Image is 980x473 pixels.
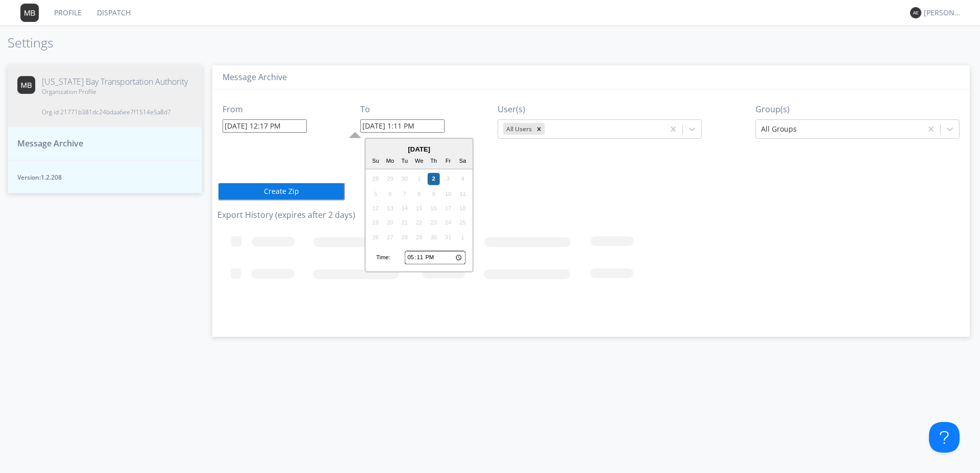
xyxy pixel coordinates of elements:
[755,105,960,114] h3: Group(s)
[370,231,382,243] div: Not available Sunday, October 26th, 2025
[42,76,188,88] span: [US_STATE] Bay Transportation Authority
[17,173,192,182] span: Version: 1.2.208
[457,231,469,243] div: Not available Saturday, November 1st, 2025
[365,144,473,154] div: [DATE]
[399,155,411,167] div: Tu
[929,422,960,453] iframe: Toggle Customer Support
[442,217,454,229] div: Not available Friday, October 24th, 2025
[533,123,545,135] div: Remove All Users
[405,251,465,264] input: Time
[924,8,962,18] div: [PERSON_NAME]
[428,155,440,167] div: Th
[503,123,533,135] div: All Users
[413,188,425,200] div: Not available Wednesday, October 8th, 2025
[223,73,960,82] h3: Message Archive
[428,202,440,214] div: Not available Thursday, October 16th, 2025
[217,182,345,201] button: Create Zip
[399,173,411,185] div: Not available Tuesday, September 30th, 2025
[376,254,390,262] div: Time:
[384,173,396,185] div: Not available Monday, September 29th, 2025
[428,217,440,229] div: Not available Thursday, October 23rd, 2025
[17,76,35,94] img: 373638.png
[384,188,396,200] div: Not available Monday, October 6th, 2025
[399,188,411,200] div: Not available Tuesday, October 7th, 2025
[413,217,425,229] div: Not available Wednesday, October 22nd, 2025
[370,173,382,185] div: Not available Sunday, September 28th, 2025
[457,173,469,185] div: Not available Saturday, October 4th, 2025
[384,202,396,214] div: Not available Monday, October 13th, 2025
[910,7,921,18] img: 373638.png
[217,211,965,220] h3: Export History (expires after 2 days)
[442,188,454,200] div: Not available Friday, October 10th, 2025
[413,231,425,243] div: Not available Wednesday, October 29th, 2025
[442,202,454,214] div: Not available Friday, October 17th, 2025
[384,231,396,243] div: Not available Monday, October 27th, 2025
[17,138,83,150] span: Message Archive
[457,217,469,229] div: Not available Saturday, October 25th, 2025
[442,173,454,185] div: Not available Friday, October 3rd, 2025
[399,231,411,243] div: Not available Tuesday, October 28th, 2025
[370,188,382,200] div: Not available Sunday, October 5th, 2025
[8,65,202,128] button: [US_STATE] Bay Transportation AuthorityOrganization ProfileOrg id:21771b381dc24bdaa6ee7f1514e5a8d7
[20,4,39,22] img: 373638.png
[370,217,382,229] div: Not available Sunday, October 19th, 2025
[223,105,307,114] h3: From
[457,155,469,167] div: Sa
[370,155,382,167] div: Su
[8,160,202,193] button: Version:1.2.208
[370,202,382,214] div: Not available Sunday, October 12th, 2025
[399,202,411,214] div: Not available Tuesday, October 14th, 2025
[457,202,469,214] div: Not available Saturday, October 18th, 2025
[42,87,188,96] span: Organization Profile
[369,172,470,244] div: month 2025-10
[42,108,188,116] span: Org id: 21771b381dc24bdaa6ee7f1514e5a8d7
[399,217,411,229] div: Not available Tuesday, October 21st, 2025
[384,217,396,229] div: Not available Monday, October 20th, 2025
[413,173,425,185] div: Not available Wednesday, October 1st, 2025
[413,202,425,214] div: Not available Wednesday, October 15th, 2025
[413,155,425,167] div: We
[457,188,469,200] div: Not available Saturday, October 11th, 2025
[428,173,440,185] div: Choose Thursday, October 2nd, 2025
[428,231,440,243] div: Not available Thursday, October 30th, 2025
[442,231,454,243] div: Not available Friday, October 31st, 2025
[8,127,202,160] button: Message Archive
[384,155,396,167] div: Mo
[442,155,454,167] div: Fr
[360,105,445,114] h3: To
[428,188,440,200] div: Not available Thursday, October 9th, 2025
[498,105,702,114] h3: User(s)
